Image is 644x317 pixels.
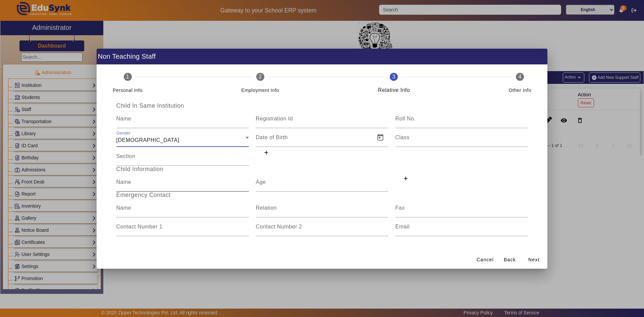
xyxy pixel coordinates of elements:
mat-label: Contact Number 2 [256,224,302,229]
button: Back [499,254,521,266]
div: Relative Info [378,86,410,94]
h5: Emergency Contact [113,192,531,199]
input: Class [395,136,528,144]
input: Email [395,225,528,233]
mat-label: Name [116,179,131,185]
mat-label: Fax [395,205,405,211]
input: Age [256,181,388,189]
span: Back [504,256,516,263]
mat-label: Date of Birth [256,135,288,140]
mat-label: Contact Number 1 [116,224,163,229]
div: Employment Info [241,86,279,94]
span: Next [528,256,540,263]
input: Roll No. [395,117,528,125]
mat-label: Registration Id [256,116,293,121]
input: Contact Number '1' [116,225,249,233]
span: 4 [519,73,522,81]
div: Other Info [509,86,531,94]
span: 2 [259,73,262,81]
span: 3 [392,73,395,81]
input: Name [116,117,249,125]
mat-label: Gender [116,131,130,135]
input: Date of Birth [256,136,371,144]
mat-label: Email [395,224,410,229]
mat-label: Roll No. [395,116,416,121]
input: Name [116,181,249,189]
input: Name [116,207,249,215]
h1: Non Teaching Staff [97,49,547,64]
mat-label: Relation [256,205,277,211]
h5: Child Information [113,166,531,173]
input: Contact Number '2' [256,225,388,233]
mat-label: Class [395,135,410,140]
h5: Child In Same Institution [113,102,531,109]
mat-label: Name [116,205,131,211]
button: Cancel [474,254,496,266]
input: Relation [256,207,388,215]
span: 1 [126,73,129,81]
button: Next [523,254,545,266]
div: Personal Info [113,86,143,94]
input: Fax [395,207,528,215]
mat-label: Section [116,153,136,159]
button: Open calendar [372,129,388,146]
span: [DEMOGRAPHIC_DATA] [116,137,179,143]
mat-label: Age [256,179,266,185]
input: Registration Id [256,117,388,125]
mat-label: Name [116,116,131,121]
input: Section [116,155,249,163]
span: Cancel [477,256,494,263]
